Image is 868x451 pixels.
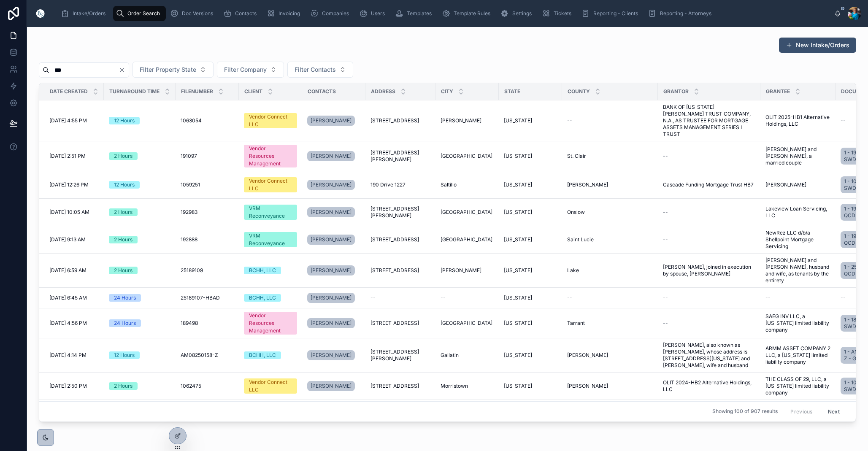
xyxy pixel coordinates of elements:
[841,117,846,124] span: --
[311,320,352,327] span: [PERSON_NAME]
[567,352,653,359] a: [PERSON_NAME]
[441,352,494,359] a: Gallatin
[114,208,132,216] div: 2 Hours
[49,383,87,389] span: [DATE] 2:50 PM
[441,117,481,124] span: [PERSON_NAME]
[109,181,170,189] a: 12 Hours
[765,114,830,127] a: OLIT 2025-HB1 Alternative Holdings, LLC
[441,209,494,216] a: [GEOGRAPHIC_DATA]
[567,294,572,301] span: --
[311,352,352,359] span: [PERSON_NAME]
[663,236,668,243] span: --
[287,62,353,78] button: Select Button
[567,267,579,274] span: Lake
[554,10,571,17] span: Tickets
[441,294,446,301] span: --
[244,88,262,95] span: Client
[181,320,198,327] span: 189498
[370,267,430,274] a: [STREET_ADDRESS]
[370,205,430,219] a: [STREET_ADDRESS][PERSON_NAME]
[370,181,406,188] span: 190 Drive 1227
[841,294,846,301] span: --
[249,145,292,167] div: Vendor Resources Management
[504,236,557,243] a: [US_STATE]
[34,7,47,20] img: App logo
[114,351,135,359] div: 12 Hours
[244,145,297,167] a: Vendor Resources Management
[504,181,532,188] span: [US_STATE]
[311,117,352,124] span: [PERSON_NAME]
[370,320,430,327] a: [STREET_ADDRESS]
[109,319,170,327] a: 24 Hours
[58,6,111,21] a: Intake/Orders
[244,177,297,192] a: Vendor Connect LLC
[49,209,89,216] span: [DATE] 10:05 AM
[311,267,352,274] span: [PERSON_NAME]
[181,236,234,243] a: 192888
[307,114,360,127] a: [PERSON_NAME]
[441,181,494,188] a: Saltillo
[441,352,459,359] span: Gallatin
[370,294,376,301] span: --
[765,181,806,188] span: [PERSON_NAME]
[441,209,492,216] span: [GEOGRAPHIC_DATA]
[441,236,494,243] a: [GEOGRAPHIC_DATA]
[307,318,355,328] a: [PERSON_NAME]
[244,378,297,394] a: Vendor Connect LLC
[307,178,360,192] a: [PERSON_NAME]
[567,383,653,389] a: [PERSON_NAME]
[660,10,711,17] span: Reporting - Attorneys
[279,10,300,17] span: Invoicing
[663,320,668,327] span: --
[307,348,360,362] a: [PERSON_NAME]
[295,65,336,74] span: Filter Contacts
[357,6,391,21] a: Users
[663,104,755,138] a: BANK OF [US_STATE] [PERSON_NAME] TRUST COMPANY, N.A., AS TRUSTEE FOR MORTGAGE ASSETS MANAGEMENT S...
[441,153,492,159] span: [GEOGRAPHIC_DATA]
[109,267,170,274] a: 2 Hours
[311,236,352,243] span: [PERSON_NAME]
[504,383,557,389] a: [US_STATE]
[49,181,99,188] a: [DATE] 12:26 PM
[663,294,668,301] span: --
[441,236,492,243] span: [GEOGRAPHIC_DATA]
[109,117,170,124] a: 12 Hours
[49,117,87,124] span: [DATE] 4:55 PM
[249,232,292,247] div: VRM Reconveyance
[663,209,668,216] span: --
[114,382,132,390] div: 2 Hours
[593,10,638,17] span: Reporting - Clients
[235,10,257,17] span: Contacts
[579,6,644,21] a: Reporting - Clients
[114,117,135,124] div: 12 Hours
[49,352,99,359] a: [DATE] 4:14 PM
[407,10,432,17] span: Templates
[127,10,160,17] span: Order Search
[49,153,99,159] a: [DATE] 2:51 PM
[567,352,608,359] span: [PERSON_NAME]
[181,236,197,243] span: 192888
[109,152,170,160] a: 2 Hours
[307,233,360,246] a: [PERSON_NAME]
[307,291,360,305] a: [PERSON_NAME]
[567,209,585,216] span: Onslow
[224,65,267,74] span: Filter Company
[307,264,360,277] a: [PERSON_NAME]
[308,6,355,21] a: Companies
[765,205,830,219] a: Lakeview Loan Servicing, LLC
[119,67,129,73] button: Clear
[109,294,170,302] a: 24 Hours
[441,383,494,389] a: Morristown
[181,294,220,301] span: 25189107-HBAD
[140,65,196,74] span: Filter Property State
[370,117,419,124] span: [STREET_ADDRESS]
[182,10,213,17] span: Doc Versions
[244,113,297,128] a: Vendor Connect LLC
[392,6,438,21] a: Templates
[765,257,830,284] span: [PERSON_NAME] and [PERSON_NAME], husband and wife, as tenants by the entirety
[441,267,494,274] a: [PERSON_NAME]
[370,181,430,188] a: 190 Drive 1227
[181,88,213,95] span: FileNumber
[567,267,653,274] a: Lake
[567,294,653,301] a: --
